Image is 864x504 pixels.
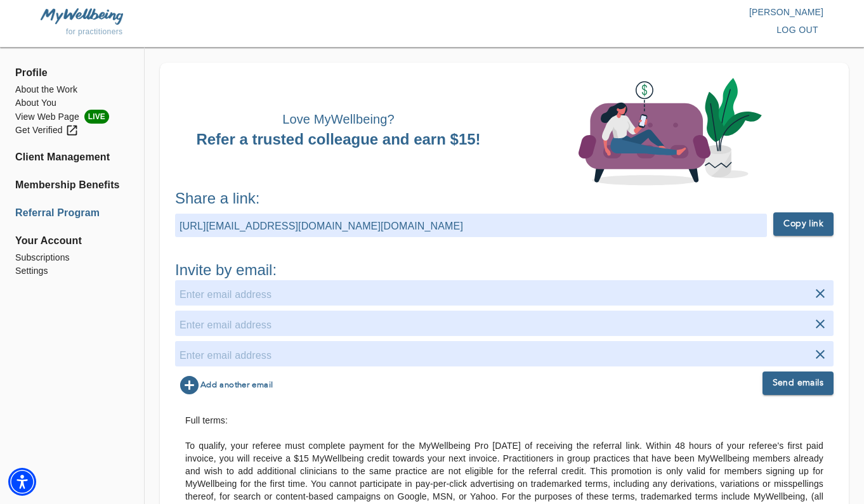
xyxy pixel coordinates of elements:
[66,27,123,36] span: for practitioners
[196,131,480,148] strong: Refer a trusted colleague and earn $15!
[776,22,818,38] span: log out
[783,216,823,232] strong: Copy link
[773,212,834,236] button: Copy link
[175,372,276,399] button: Add another email
[15,110,129,124] li: View Web Page
[579,78,762,186] img: MyWellbeing
[771,18,823,42] button: log out
[175,109,502,129] h6: Love MyWellbeing?
[15,96,129,110] a: About You
[15,124,129,137] a: Get Verified
[8,468,36,496] div: Accessibility Menu
[15,110,129,124] a: View Web PageLIVE
[15,83,129,96] a: About the Work
[180,285,829,305] input: Enter email address
[15,178,129,193] a: Membership Benefits
[15,251,129,264] a: Subscriptions
[41,8,123,24] img: MyWellbeing
[175,188,834,209] h5: Share a link:
[15,65,129,81] span: Profile
[180,346,829,366] input: Enter email address
[773,375,823,391] strong: Send emails
[15,150,129,165] a: Client Management
[200,378,273,392] strong: Add another email
[175,260,834,280] h5: Invite by email:
[15,124,79,137] div: Get Verified
[15,233,129,249] span: Your Account
[432,6,823,18] p: [PERSON_NAME]
[180,315,829,335] input: Enter email address
[84,110,109,124] span: LIVE
[15,264,129,278] a: Settings
[15,205,129,221] a: Referral Program
[763,372,834,395] button: Send emails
